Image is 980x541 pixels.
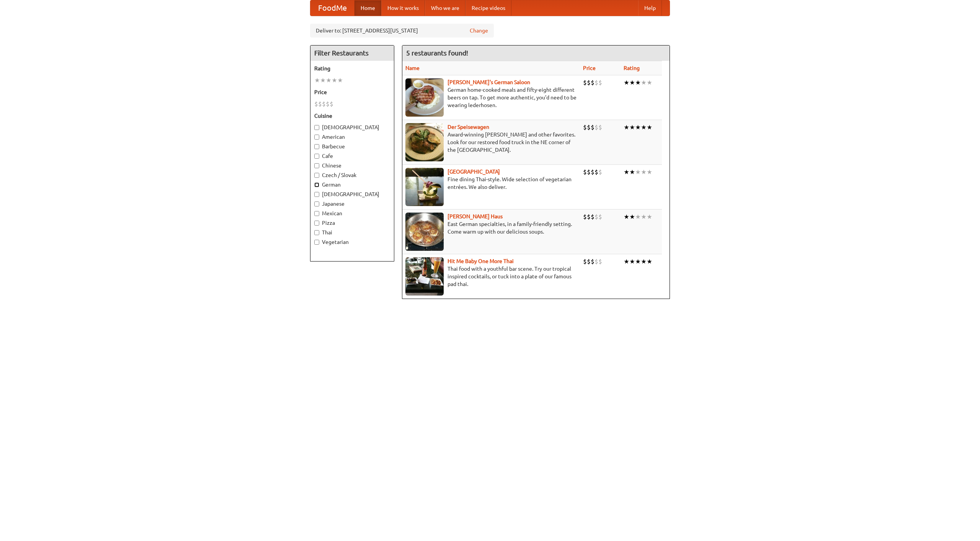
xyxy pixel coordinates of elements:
label: [DEMOGRAPHIC_DATA] [314,190,390,198]
li: ★ [647,257,652,266]
li: ★ [635,78,641,87]
img: babythai.jpg [405,257,444,296]
li: $ [598,168,602,176]
input: Thai [314,230,319,235]
li: $ [587,213,591,221]
li: ★ [635,257,641,266]
a: How it works [381,0,425,16]
li: $ [595,78,598,87]
label: [DEMOGRAPHIC_DATA] [314,123,390,131]
label: Barbecue [314,143,390,150]
p: Thai food with a youthful bar scene. Try our tropical inspired cocktails, or tuck into a plate of... [405,265,577,288]
label: Mexican [314,210,390,217]
input: Czech / Slovak [314,173,319,178]
a: [PERSON_NAME]'s German Saloon [448,79,530,85]
p: Fine dining Thai-style. Wide selection of vegetarian entrées. We also deliver. [405,175,577,191]
a: [GEOGRAPHIC_DATA] [448,169,500,175]
li: ★ [624,213,629,221]
li: $ [591,168,595,176]
h4: Filter Restaurants [310,45,394,61]
li: $ [326,100,330,108]
li: $ [583,257,587,266]
input: Barbecue [314,144,319,149]
li: $ [591,213,595,221]
a: Help [638,0,662,16]
li: ★ [624,168,629,176]
li: $ [591,123,595,132]
label: Thai [314,229,390,236]
a: Change [470,27,488,34]
li: $ [598,123,602,132]
li: ★ [635,168,641,176]
a: Rating [624,65,640,71]
li: ★ [641,123,647,132]
li: ★ [641,257,647,266]
li: ★ [629,78,635,87]
li: $ [330,100,333,108]
li: ★ [647,213,652,221]
input: American [314,135,319,140]
label: Pizza [314,219,390,227]
img: kohlhaus.jpg [405,213,444,251]
li: ★ [326,76,332,84]
div: Deliver to: [STREET_ADDRESS][US_STATE] [310,24,494,37]
input: Vegetarian [314,240,319,245]
label: Chinese [314,162,390,169]
img: esthers.jpg [405,78,444,117]
label: Czech / Slovak [314,171,390,179]
li: ★ [641,78,647,87]
li: ★ [647,123,652,132]
li: ★ [332,76,337,84]
p: East German specialties, in a family-friendly setting. Come warm up with our delicious soups. [405,220,577,236]
li: ★ [629,123,635,132]
a: FoodMe [310,0,354,16]
li: ★ [629,168,635,176]
label: German [314,181,390,188]
li: ★ [629,257,635,266]
a: Price [583,65,596,71]
input: Cafe [314,154,319,159]
input: Chinese [314,163,319,168]
li: $ [595,213,598,221]
li: $ [587,78,591,87]
li: ★ [624,257,629,266]
li: ★ [635,123,641,132]
li: $ [587,123,591,132]
a: Who we are [425,0,465,16]
li: $ [591,257,595,266]
li: ★ [635,213,641,221]
input: [DEMOGRAPHIC_DATA] [314,192,319,197]
li: ★ [629,213,635,221]
h5: Price [314,88,390,96]
li: $ [595,123,598,132]
li: ★ [647,168,652,176]
b: Der Speisewagen [448,124,489,130]
li: $ [587,168,591,176]
li: $ [595,257,598,266]
a: Hit Me Baby One More Thai [448,258,514,264]
li: ★ [624,123,629,132]
a: [PERSON_NAME] Haus [448,213,503,219]
input: [DEMOGRAPHIC_DATA] [314,125,319,130]
input: Mexican [314,211,319,216]
ng-pluralize: 5 restaurants found! [406,49,468,57]
input: Japanese [314,201,319,206]
li: ★ [624,78,629,87]
li: $ [598,213,602,221]
li: ★ [641,213,647,221]
label: Japanese [314,200,390,208]
p: German home-cooked meals and fifty-eight different beers on tap. To get more authentic, you'd nee... [405,86,577,109]
li: $ [595,168,598,176]
li: $ [318,100,322,108]
li: $ [598,257,602,266]
input: Pizza [314,221,319,226]
li: $ [587,257,591,266]
input: German [314,182,319,187]
img: satay.jpg [405,168,444,206]
a: Recipe videos [465,0,511,16]
li: ★ [337,76,343,84]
